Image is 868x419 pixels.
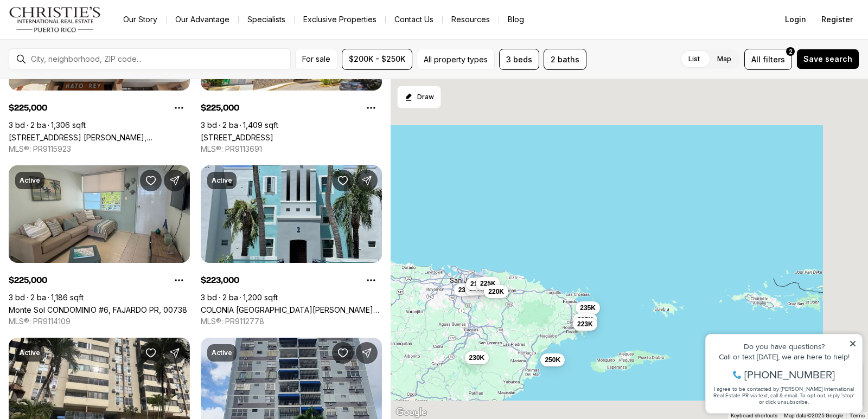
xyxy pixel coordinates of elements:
button: Login [778,9,813,30]
button: 2 baths [544,49,586,70]
button: Share Property [356,342,378,364]
p: Active [212,176,232,185]
a: Monte Sol CONDOMINIO #6, FAJARDO PR, 00738 [9,305,187,314]
button: For sale [295,49,337,70]
button: Contact Us [386,12,442,27]
button: Save Property: COLONIA SANTA MARIA COSTA BRAVA CONDOMINIUM #2-101 [332,170,354,191]
button: 250K [540,353,565,366]
button: 3 beds [499,49,539,70]
p: Active [212,349,232,357]
span: [PHONE_NUMBER] [44,51,135,62]
span: 2 [789,47,793,56]
span: 225K [577,315,593,324]
span: Save search [803,55,852,63]
button: 225K [573,313,597,326]
button: 220K [484,285,508,298]
button: Save search [796,49,859,69]
button: 225K [476,277,500,290]
span: 220K [488,287,504,296]
button: Property options [168,97,190,119]
div: Call or text [DATE], we are here to help! [11,35,157,42]
a: Exclusive Properties [295,12,385,27]
button: 235K [454,283,478,296]
button: Share Property [164,170,186,191]
label: List [680,49,709,69]
button: Save Property: 109 C COSTA RICA COND. GRANADA #14-A [332,342,354,364]
button: 225K [465,282,489,295]
span: 230K [469,353,485,362]
button: Save Property: Monte Sol CONDOMINIO #6 [140,170,162,191]
span: 225K [480,279,496,288]
a: Our Advantage [167,12,238,27]
span: 250K [545,356,560,364]
button: 223K [573,318,597,331]
span: For sale [302,55,330,63]
img: logo [9,7,101,33]
span: filters [763,54,785,65]
button: All property types [417,49,495,70]
button: Share Property [356,170,378,191]
span: 235K [580,304,596,312]
button: Property options [360,269,382,291]
span: $200K - $250K [349,55,405,63]
span: 223K [577,320,593,328]
label: Map [709,49,740,69]
a: 5 AVE LAGUNA #5c, CAROLINA PR, 00979 [201,133,273,142]
a: COLONIA SANTA MARIA COSTA BRAVA CONDOMINIUM #2-101, CEIBA PR, 00735 [201,305,382,314]
span: Register [821,15,853,24]
button: Register [815,9,859,30]
button: 235K [576,301,600,314]
span: 210K [470,280,486,288]
a: Resources [443,12,499,27]
a: 200 Av. Jesús T. Piñero, 200 AV. JESÚS T. PIÑERO, #21-M, SAN JUAN PR, 00918 [9,133,190,142]
button: Start drawing [397,86,441,108]
span: 235K [458,286,474,294]
span: I agree to be contacted by [PERSON_NAME] International Real Estate PR via text, call & email. To ... [14,67,155,87]
button: Property options [360,97,382,119]
button: Save Property: PR190 BALDORIOTY DE CASTRO #206 [140,342,162,364]
button: $200K - $250K [342,49,412,70]
button: Property options [168,269,190,291]
div: Do you have questions? [11,24,157,32]
a: Our Story [114,12,166,27]
span: Login [785,15,806,24]
p: Active [20,349,40,357]
button: Allfilters2 [744,49,792,70]
button: Share Property [164,342,186,364]
a: Blog [499,12,533,27]
button: 210K [466,278,490,291]
span: All [751,54,761,65]
button: 230K [465,351,489,364]
p: Active [20,176,40,185]
a: Specialists [239,12,294,27]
